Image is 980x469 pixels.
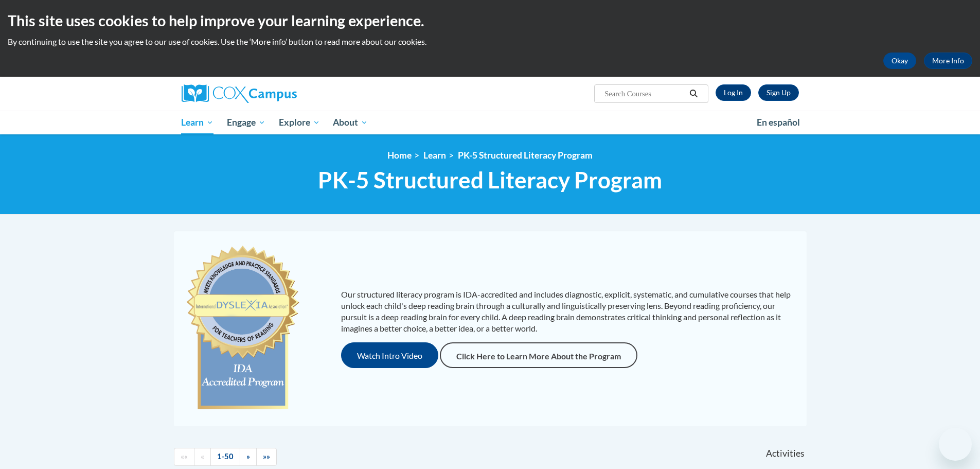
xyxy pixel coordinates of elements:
a: Learn [423,150,446,161]
a: About [326,111,375,134]
a: Cox Campus [182,84,377,103]
a: Register [758,84,799,101]
span: »» [263,452,270,461]
img: c477cda6-e343-453b-bfce-d6f9e9818e1c.png [184,241,302,416]
span: » [246,452,250,461]
a: En español [750,112,807,133]
a: Learn [175,111,221,134]
a: More Info [924,53,972,69]
button: Watch Intro Video [341,342,438,368]
a: End [256,448,277,466]
button: Okay [883,53,916,69]
a: Click Here to Learn More About the Program [440,342,637,368]
p: Our structured literacy program is IDA-accredited and includes diagnostic, explicit, systematic, ... [341,289,796,334]
input: Search Courses [603,88,686,100]
span: About [333,116,368,129]
a: 1-50 [210,448,240,466]
span: « [201,452,204,461]
a: PK-5 Structured Literacy Program [458,150,593,161]
a: Next [240,448,257,466]
span: Explore [279,116,320,129]
div: Main menu [166,111,814,134]
img: Cox Campus [182,84,297,103]
a: Begining [174,448,194,466]
span: Activities [766,448,805,459]
span: PK-5 Structured Literacy Program [318,166,662,194]
span: En español [757,117,800,128]
button: Search [686,88,701,100]
h2: This site uses cookies to help improve your learning experience. [8,10,972,31]
span: Engage [227,116,265,129]
a: Previous [194,448,211,466]
span: «« [181,452,188,461]
iframe: Button to launch messaging window [939,428,972,461]
a: Log In [716,84,751,101]
a: Engage [220,111,272,134]
p: By continuing to use the site you agree to our use of cookies. Use the ‘More info’ button to read... [8,36,972,47]
span: Learn [181,116,213,129]
a: Home [387,150,412,161]
a: Explore [272,111,327,134]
